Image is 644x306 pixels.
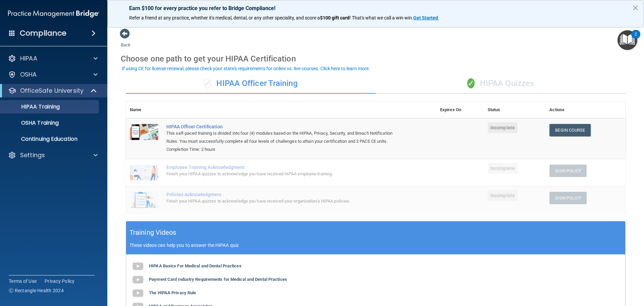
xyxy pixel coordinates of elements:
div: Employee Training Acknowledgment [166,165,402,170]
div: 2 [635,34,637,43]
span: ✓ [467,78,475,88]
a: Terms of Use [9,278,37,285]
p: Earn $100 for every practice you refer to Bridge Compliance! [129,5,622,11]
button: Open Resource Center, 2 new notifications [618,30,637,50]
span: Refer a friend at any practice, whether it's medical, dental, or any other speciality, and score a [129,15,320,20]
p: Continuing Education [4,136,96,142]
a: HIPAA [8,54,98,62]
b: The HIPAA Privacy Rule [149,290,196,295]
a: Begin Course [549,124,590,136]
img: gray_youtube_icon.38fcd6cc.png [131,260,145,273]
p: OSHA Training [4,120,59,126]
button: Sign Policy [549,165,587,177]
p: HIPAA [20,54,37,62]
img: gray_youtube_icon.38fcd6cc.png [131,287,145,300]
th: Expires On [436,102,484,118]
div: This self-paced training is divided into four (4) modules based on the HIPAA, Privacy, Security, ... [166,129,402,145]
div: Completion Time: 2 hours [166,145,402,154]
div: Finish your HIPAA quizzes to acknowledge you have received HIPAA employee training. [166,170,402,178]
span: Incomplete [488,122,518,133]
b: Payment Card Industry Requirements for Medical and Dental Practices [149,277,287,282]
img: PMB logo [8,7,99,20]
a: Get Started [413,15,439,20]
p: HIPAA Training [4,103,60,110]
span: ! That's what we call a win-win. [350,15,413,20]
button: If using CE for license renewal, please check your state's requirements for online vs. live cours... [121,65,371,72]
strong: $100 gift card [320,15,350,20]
p: OfficeSafe University [20,87,84,95]
th: Name [126,102,162,118]
div: Policies Acknowledgment [166,192,402,197]
h4: Compliance [20,29,66,38]
p: Settings [20,151,45,159]
div: HIPAA Officer Training [126,74,376,94]
h5: Training Videos [129,227,176,238]
th: Status [484,102,545,118]
span: Incomplete [488,190,518,201]
button: Sign Policy [549,192,587,204]
a: HIPAA Officer Certification [166,124,402,129]
div: HIPAA Quizzes [376,74,626,94]
p: These videos can help you to answer the HIPAA quiz [129,243,622,248]
a: OSHA [8,71,98,79]
strong: Get Started [413,15,438,20]
a: Privacy Policy [45,278,75,285]
img: gray_youtube_icon.38fcd6cc.png [131,273,145,287]
p: OSHA [20,71,37,79]
div: If using CE for license renewal, please check your state's requirements for online vs. live cours... [122,66,370,71]
button: Close [632,2,639,13]
span: Incomplete [488,163,518,174]
span: ✓ [204,78,211,88]
b: HIPAA Basics For Medical and Dental Practices [149,263,241,268]
a: Back [121,34,130,47]
a: Settings [8,151,98,159]
div: Choose one path to get your HIPAA Certification [121,49,631,69]
a: OfficeSafe University [8,87,97,95]
th: Actions [545,102,626,118]
div: Finish your HIPAA quizzes to acknowledge you have received your organization’s HIPAA policies. [166,197,402,205]
span: Ⓒ Rectangle Health 2024 [9,287,64,294]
